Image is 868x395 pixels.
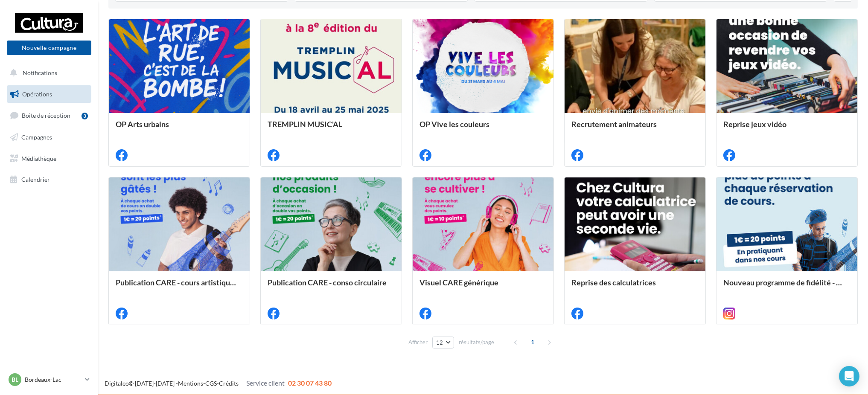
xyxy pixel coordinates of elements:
[23,69,57,76] span: Notifications
[419,278,547,295] div: Visuel CARE générique
[205,380,217,387] a: CGS
[408,338,428,346] span: Afficher
[25,375,82,384] p: Bordeaux-Lac
[571,120,699,137] div: Recrutement animateurs
[5,128,93,146] a: Campagnes
[21,176,50,183] span: Calendrier
[7,41,91,55] button: Nouvelle campagne
[5,64,90,82] button: Notifications
[268,120,395,137] div: TREMPLIN MUSIC'AL
[21,154,56,162] span: Médiathèque
[5,106,93,125] a: Boîte de réception3
[105,380,129,387] a: Digitaleo
[246,379,285,387] span: Service client
[839,366,859,386] div: Open Intercom Messenger
[5,150,93,168] a: Médiathèque
[432,337,454,349] button: 12
[105,380,332,387] span: © [DATE]-[DATE] - - -
[178,380,203,387] a: Mentions
[7,372,91,388] a: BL Bordeaux-Lac
[723,120,851,137] div: Reprise jeux vidéo
[21,134,52,141] span: Campagnes
[5,171,93,189] a: Calendrier
[526,335,539,349] span: 1
[12,375,18,384] span: BL
[22,112,70,119] span: Boîte de réception
[459,338,494,346] span: résultats/page
[22,90,52,98] span: Opérations
[419,120,547,137] div: OP Vive les couleurs
[116,278,243,295] div: Publication CARE - cours artistiques et musicaux
[219,380,239,387] a: Crédits
[571,278,699,295] div: Reprise des calculatrices
[436,339,443,346] span: 12
[723,278,851,295] div: Nouveau programme de fidélité - Cours
[116,120,243,137] div: OP Arts urbains
[288,379,332,387] span: 02 30 07 43 80
[5,85,93,103] a: Opérations
[82,113,88,119] div: 3
[268,278,395,295] div: Publication CARE - conso circulaire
